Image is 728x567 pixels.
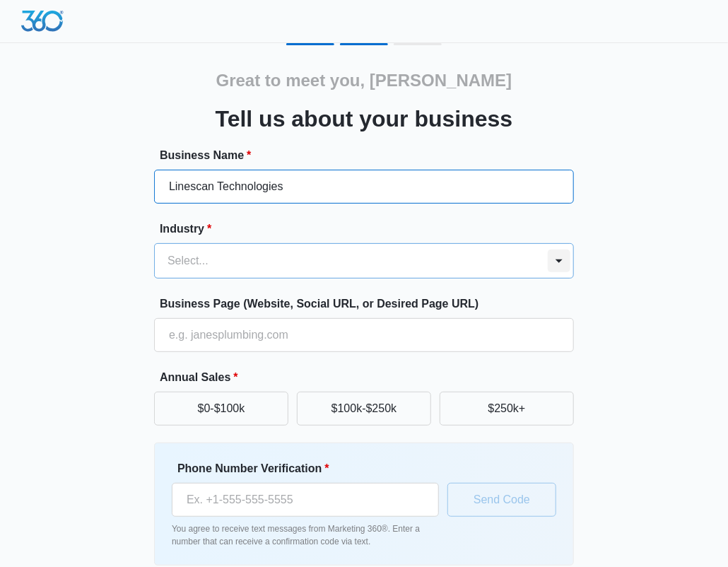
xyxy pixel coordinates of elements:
button: $100k-$250k [297,392,431,426]
label: Business Name [160,147,580,164]
label: Phone Number Verification [177,460,445,477]
input: e.g. janesplumbing.com [154,318,574,352]
button: $0-$100k [154,392,288,426]
h2: Great to meet you, [PERSON_NAME] [216,68,512,93]
input: e.g. Jane's Plumbing [154,170,574,204]
button: $250k+ [440,392,574,426]
p: You agree to receive text messages from Marketing 360®. Enter a number that can receive a confirm... [172,522,439,548]
input: Ex. +1-555-555-5555 [172,483,439,517]
label: Annual Sales [160,369,580,386]
label: Industry [160,221,580,238]
label: Business Page (Website, Social URL, or Desired Page URL) [160,296,580,312]
h3: Tell us about your business [216,102,513,136]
